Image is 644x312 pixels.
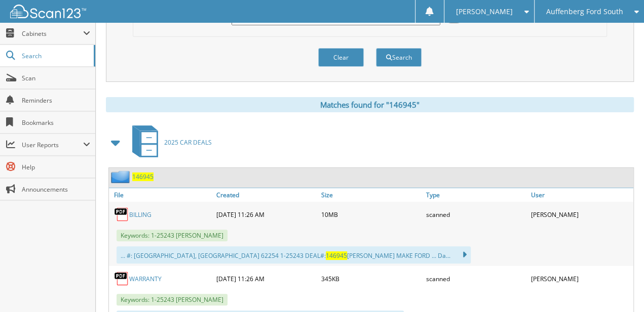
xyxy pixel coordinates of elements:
span: Auffenberg Ford South [546,9,623,15]
a: Type [424,188,528,202]
span: Search [22,52,89,60]
span: Cabinets [22,29,83,38]
span: Help [22,163,90,171]
span: Announcements [22,185,90,194]
div: ... #: [GEOGRAPHIC_DATA], [GEOGRAPHIC_DATA] 62254 1-25243 DEAL#: [PERSON_NAME] MAKE FORD ... Da... [117,246,471,263]
img: PDF.png [114,271,129,286]
span: [PERSON_NAME] [456,9,513,15]
a: 146945 [132,172,154,181]
span: User Reports [22,141,83,149]
button: Clear [318,48,364,67]
span: 2025 CAR DEALS [164,138,212,147]
a: User [528,188,633,202]
div: Matches found for "146945" [106,97,634,112]
span: Bookmarks [22,118,90,127]
iframe: Chat Widget [593,263,644,312]
a: Created [214,188,319,202]
a: BILLING [129,210,151,219]
img: PDF.png [114,207,129,222]
div: scanned [424,269,528,289]
div: [DATE] 11:26 AM [214,204,319,225]
div: [PERSON_NAME] [528,204,633,225]
button: Search [376,48,422,67]
div: [DATE] 11:26 AM [214,269,319,289]
img: folder2.png [111,170,132,183]
span: Keywords: 1-25243 [PERSON_NAME] [117,230,228,241]
span: Scan [22,74,90,82]
span: Keywords: 1-25243 [PERSON_NAME] [117,294,228,305]
a: WARRANTY [129,275,162,283]
div: 10MB [319,204,424,225]
a: File [109,188,214,202]
div: scanned [424,204,528,225]
span: Reminders [22,96,90,105]
a: Size [319,188,424,202]
div: 345KB [319,269,424,289]
span: 146945 [326,251,347,260]
img: scan123-logo-white.svg [10,5,86,18]
div: [PERSON_NAME] [528,269,633,289]
a: 2025 CAR DEALS [126,122,212,162]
